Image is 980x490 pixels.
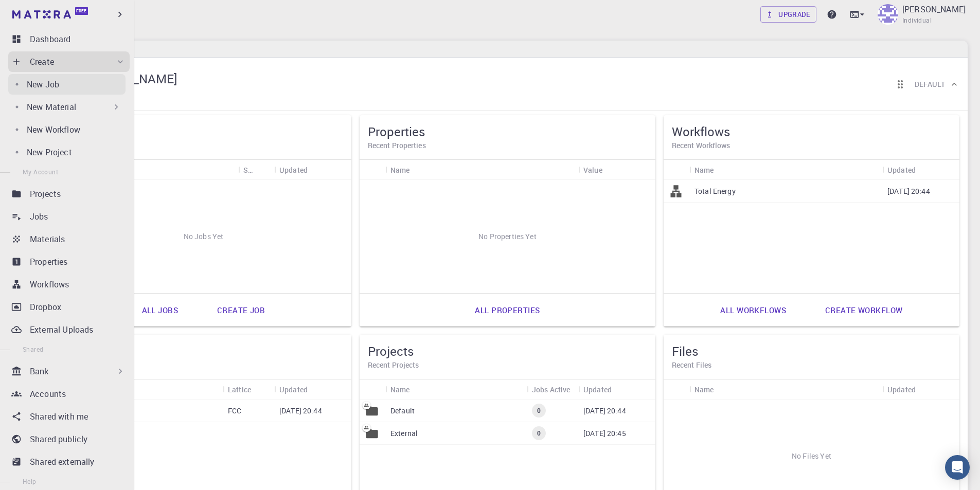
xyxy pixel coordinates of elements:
[410,161,426,178] button: Sort
[390,379,410,400] div: Name
[694,160,714,180] div: Name
[243,160,253,180] div: Status
[253,161,269,178] button: Sort
[8,251,130,272] a: Properties
[8,229,130,249] a: Materials
[8,142,126,162] a: New Project
[22,7,51,16] span: Hỗ trợ
[360,160,385,180] div: Icon
[368,140,647,151] h6: Recent Properties
[368,123,647,140] h5: Properties
[916,381,932,397] button: Sort
[12,10,71,19] img: logo
[533,406,545,415] span: 0
[228,406,241,416] p: FCC
[368,343,647,359] h5: Projects
[308,381,324,397] button: Sort
[902,3,966,15] p: [PERSON_NAME]
[583,160,602,180] div: Value
[882,160,959,180] div: Updated
[30,365,49,377] p: Bank
[8,97,126,117] div: New Material
[578,379,655,400] div: Updated
[890,74,911,95] button: Reorder cards
[56,180,351,293] div: No Jobs Yet
[709,298,797,322] a: All workflows
[368,359,647,371] h6: Recent Projects
[279,160,308,180] div: Updated
[23,168,58,176] span: My Account
[583,406,626,416] p: [DATE] 20:44
[8,429,130,449] a: Shared publicly
[30,33,70,45] p: Dashboard
[27,146,72,158] p: New Project
[8,29,130,49] a: Dashboard
[945,455,970,480] div: Open Intercom Messenger
[64,343,343,359] h5: Materials
[385,160,578,180] div: Name
[64,140,343,151] h6: Recent Jobs
[672,140,951,151] h6: Recent Workflows
[8,451,130,472] a: Shared externally
[8,384,130,404] a: Accounts
[8,406,130,427] a: Shared with me
[308,161,324,178] button: Sort
[23,345,43,353] span: Shared
[760,6,816,23] a: Upgrade
[664,160,689,180] div: Icon
[279,379,308,400] div: Updated
[238,160,274,180] div: Status
[27,78,59,90] p: New Job
[714,161,730,178] button: Sort
[30,278,69,291] p: Workflows
[602,161,619,178] button: Sort
[664,379,689,400] div: Icon
[8,297,130,317] a: Dropbox
[583,379,612,400] div: Updated
[274,160,351,180] div: Updated
[131,298,189,322] a: All jobs
[878,4,898,25] img: tran teo
[30,410,88,423] p: Shared with me
[23,477,37,485] span: Help
[714,381,730,397] button: Sort
[206,298,276,322] a: Create job
[279,406,322,416] p: [DATE] 20:44
[527,379,578,400] div: Jobs Active
[223,379,274,400] div: Lattice
[390,406,415,416] p: Default
[902,15,932,26] span: Individual
[385,379,527,400] div: Name
[694,379,714,400] div: Name
[882,379,959,400] div: Updated
[360,180,655,293] div: No Properties Yet
[915,79,945,90] h6: Default
[8,274,130,295] a: Workflows
[30,256,68,268] p: Properties
[887,186,930,196] p: [DATE] 20:44
[30,188,61,200] p: Projects
[30,388,66,400] p: Accounts
[8,184,130,204] a: Projects
[887,160,916,180] div: Updated
[689,160,882,180] div: Name
[672,123,951,140] h5: Workflows
[578,160,655,180] div: Value
[30,301,61,313] p: Dropbox
[360,379,385,400] div: Icon
[410,381,426,397] button: Sort
[81,160,238,180] div: Name
[30,433,87,445] p: Shared publicly
[251,381,268,397] button: Sort
[814,298,914,322] a: Create workflow
[30,56,54,68] p: Create
[694,186,736,196] p: Total Energy
[689,379,882,400] div: Name
[27,123,80,136] p: New Workflow
[612,381,628,397] button: Sort
[64,359,343,371] h6: Recent Materials
[228,379,251,400] div: Lattice
[27,101,76,113] p: New Material
[533,429,545,438] span: 0
[47,58,968,111] div: tran teo[PERSON_NAME]IndividualReorder cardsDefault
